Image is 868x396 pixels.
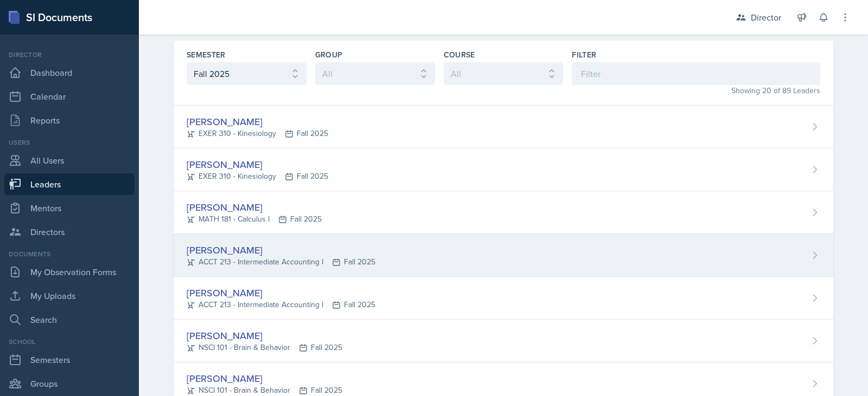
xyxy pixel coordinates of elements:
div: [PERSON_NAME] [187,114,328,129]
a: Leaders [4,173,135,195]
div: Users [4,138,135,147]
div: [PERSON_NAME] [187,285,375,300]
div: Director [4,50,135,60]
div: EXER 310 - Kinesiology Fall 2025 [187,171,328,182]
div: [PERSON_NAME] [187,371,342,386]
a: [PERSON_NAME] EXER 310 - KinesiologyFall 2025 [174,106,833,148]
a: My Uploads [4,285,135,307]
a: Directors [4,221,135,243]
div: ACCT 213 - Intermediate Accounting I Fall 2025 [187,256,375,268]
a: Search [4,309,135,330]
a: [PERSON_NAME] NSCI 101 - Brain & BehaviorFall 2025 [174,320,833,362]
div: Documents [4,249,135,259]
div: [PERSON_NAME] [187,328,342,343]
a: [PERSON_NAME] ACCT 213 - Intermediate Accounting IFall 2025 [174,277,833,320]
a: My Observation Forms [4,261,135,283]
a: Mentors [4,197,135,219]
a: Reports [4,109,135,131]
label: Filter [572,49,596,60]
div: [PERSON_NAME] [187,243,375,257]
label: Course [444,49,475,60]
a: Semesters [4,349,135,371]
div: MATH 181 - Calculus I Fall 2025 [187,213,322,225]
a: Dashboard [4,62,135,83]
div: NSCI 101 - Brain & Behavior Fall 2025 [187,342,342,353]
div: NSCI 101 - Brain & Behavior Fall 2025 [187,385,342,396]
div: ACCT 213 - Intermediate Accounting I Fall 2025 [187,299,375,310]
input: Filter [572,62,820,85]
div: [PERSON_NAME] [187,200,322,215]
a: All Users [4,150,135,171]
a: Calendar [4,86,135,107]
label: Group [315,49,343,60]
div: EXER 310 - Kinesiology Fall 2025 [187,128,328,139]
a: [PERSON_NAME] EXER 310 - KinesiologyFall 2025 [174,148,833,191]
a: [PERSON_NAME] ACCT 213 - Intermediate Accounting IFall 2025 [174,234,833,277]
div: Director [751,11,781,24]
label: Semester [187,49,226,60]
a: [PERSON_NAME] MATH 181 - Calculus IFall 2025 [174,191,833,234]
div: Showing 20 of 89 Leaders [572,85,820,96]
div: [PERSON_NAME] [187,157,328,172]
a: Groups [4,373,135,394]
div: School [4,337,135,347]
